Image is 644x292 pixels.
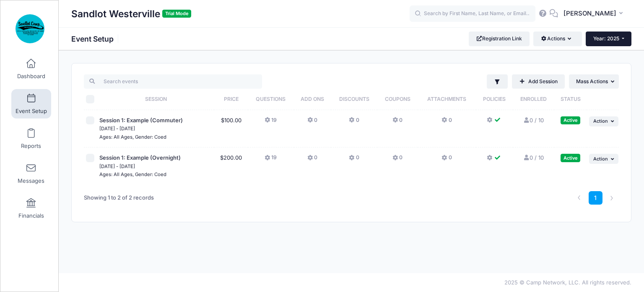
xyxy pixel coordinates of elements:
[99,126,135,132] small: [DATE] - [DATE]
[441,154,452,166] button: 0
[563,9,616,18] span: [PERSON_NAME]
[99,117,183,124] span: Session 1: Example (Commuter)
[99,163,135,169] small: [DATE] - [DATE]
[410,5,535,22] input: Search by First Name, Last Name, or Email...
[523,154,544,161] a: 0 / 10
[294,89,331,110] th: Add Ons
[162,10,191,18] span: Trial Mode
[377,89,418,110] th: Coupons
[248,89,294,110] th: Questions
[17,73,45,80] span: Dashboard
[523,117,544,124] a: 0 / 10
[11,89,51,118] a: Event Setup
[593,156,608,162] span: Action
[558,4,631,24] button: [PERSON_NAME]
[469,32,530,46] a: Registration Link
[301,96,324,102] span: Add Ons
[561,116,580,124] div: Active
[18,212,44,219] span: Financials
[385,96,410,102] span: Coupons
[71,4,191,24] h1: Sandlot Westerville
[84,188,154,208] div: Showing 1 to 2 of 2 records
[593,118,608,124] span: Action
[214,89,247,110] th: Price
[18,177,44,184] span: Messages
[71,34,121,43] h1: Event Setup
[339,96,369,102] span: Discounts
[0,9,59,49] a: Sandlot Westerville
[593,35,619,42] span: Year: 2025
[256,96,286,102] span: Questions
[84,74,262,89] input: Search events
[349,116,359,129] button: 0
[99,154,181,161] span: Session 1: Example (Overnight)
[586,32,631,46] button: Year: 2025
[589,191,602,205] a: 1
[576,78,608,84] span: Mass Actions
[554,89,587,110] th: Status
[483,96,506,102] span: Policies
[512,74,565,89] a: Add Session
[533,32,582,46] button: Actions
[476,89,513,110] th: Policies
[214,110,247,148] td: $100.00
[569,74,619,89] button: Mass Actions
[11,124,51,153] a: Reports
[392,154,402,166] button: 0
[331,89,377,110] th: Discounts
[21,142,41,150] span: Reports
[265,116,277,129] button: 19
[427,96,466,102] span: Attachments
[11,54,51,84] a: Dashboard
[349,154,359,166] button: 0
[11,159,51,188] a: Messages
[589,116,618,126] button: Action
[214,147,247,185] td: $200.00
[97,89,215,110] th: Session
[11,194,51,223] a: Financials
[265,154,277,166] button: 19
[392,116,402,129] button: 0
[99,134,166,140] small: Ages: All Ages, Gender: Coed
[561,154,580,162] div: Active
[504,279,631,286] span: 2025 © Camp Network, LLC. All rights reserved.
[307,154,317,166] button: 0
[307,116,317,129] button: 0
[513,89,554,110] th: Enrolled
[589,154,618,164] button: Action
[16,108,47,115] span: Event Setup
[14,13,46,45] img: Sandlot Westerville
[441,116,452,129] button: 0
[99,171,166,177] small: Ages: All Ages, Gender: Coed
[418,89,476,110] th: Attachments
